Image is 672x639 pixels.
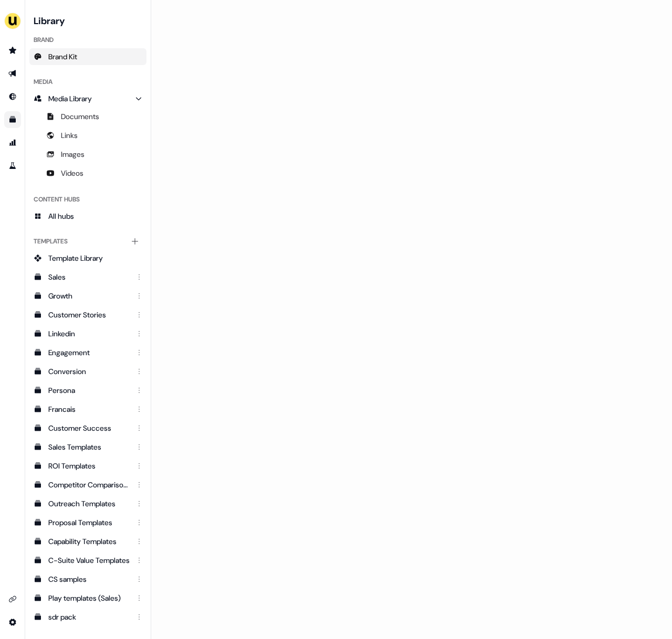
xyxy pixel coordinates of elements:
a: Customer Success [29,420,146,436]
h3: Library [29,13,146,27]
div: Conversion [48,366,130,377]
a: sdr pack [29,609,146,625]
a: Growth [29,287,146,304]
a: Francais [29,401,146,418]
div: Templates [29,233,146,250]
div: Growth [48,291,130,301]
a: CS samples [29,571,146,588]
span: Videos [61,168,83,178]
a: Images [29,146,146,163]
div: ROI Templates [48,461,130,471]
div: CS samples [48,574,130,584]
a: C-Suite Value Templates [29,552,146,569]
span: Template Library [48,253,103,263]
a: Linkedin [29,325,146,342]
div: Sales [48,272,130,282]
a: Go to attribution [4,134,21,151]
div: sdr pack [48,612,130,622]
div: Outreach Templates [48,498,130,509]
a: Documents [29,108,146,125]
a: Proposal Templates [29,514,146,531]
span: Media Library [48,93,92,104]
a: Go to prospects [4,42,21,59]
a: Customer Stories [29,306,146,323]
a: Brand Kit [29,48,146,65]
span: Images [61,149,85,159]
div: Play templates (Sales) [48,593,130,603]
a: Links [29,127,146,144]
div: Customer Success [48,423,130,433]
div: Brand [29,31,146,48]
span: All hubs [48,211,74,221]
a: Competitor Comparisons [29,476,146,493]
a: Conversion [29,363,146,380]
span: Links [61,130,78,141]
a: Outreach Templates [29,495,146,512]
a: Sales Templates [29,439,146,455]
span: Documents [61,111,99,122]
div: Competitor Comparisons [48,480,130,490]
a: Template Library [29,250,146,267]
a: Go to Inbound [4,88,21,105]
a: All hubs [29,208,146,225]
div: Linkedin [48,328,130,339]
a: Go to integrations [4,614,21,631]
div: Francais [48,404,130,414]
div: Sales Templates [48,442,130,452]
a: Capability Templates [29,533,146,550]
div: Proposal Templates [48,517,130,528]
div: C-Suite Value Templates [48,555,130,566]
div: Persona [48,385,130,396]
a: Play templates (Sales) [29,590,146,606]
a: Media Library [29,90,146,107]
a: Sales [29,269,146,285]
a: Videos [29,165,146,182]
a: Engagement [29,344,146,361]
div: Content Hubs [29,191,146,208]
a: Go to outbound experience [4,65,21,82]
a: Persona [29,382,146,399]
span: Brand Kit [48,51,77,62]
div: Customer Stories [48,310,130,320]
a: ROI Templates [29,457,146,474]
a: Go to integrations [4,591,21,608]
a: Go to experiments [4,157,21,174]
a: Go to templates [4,111,21,128]
div: Capability Templates [48,536,130,547]
div: Engagement [48,347,130,358]
div: Media [29,73,146,90]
